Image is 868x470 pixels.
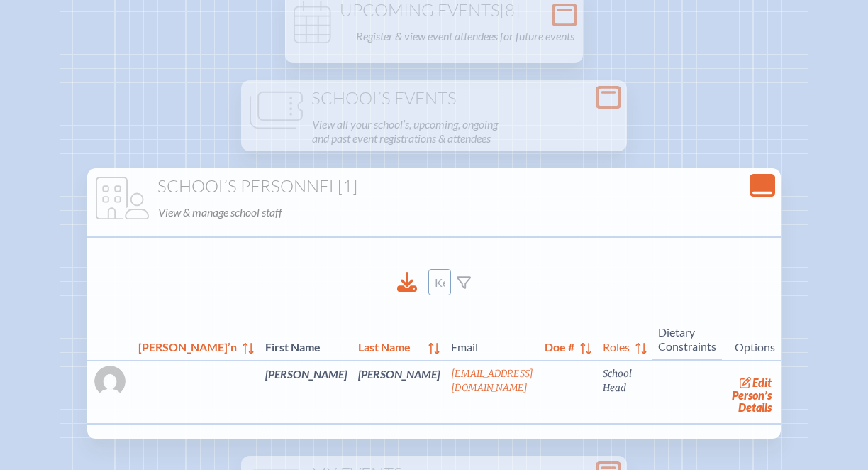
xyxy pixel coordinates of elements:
[265,337,347,354] span: First Name
[138,337,237,354] span: [PERSON_NAME]’n
[752,376,772,389] span: edit
[93,177,775,197] h1: School’s Personnel
[94,366,126,397] img: Gravatar
[352,361,445,424] td: [PERSON_NAME]
[428,269,451,295] input: Keyword Filter
[158,202,772,222] p: View & manage school staff
[658,322,716,354] span: Dietary Constraints
[728,373,775,417] a: editPerson’s Details
[603,337,630,354] span: Roles
[451,337,533,354] span: Email
[247,89,621,109] h1: School’s Events
[338,175,357,197] span: [1]
[597,361,652,424] td: School Head
[356,26,574,46] p: Register & view event attendees for future events
[312,114,618,148] p: View all your school’s, upcoming, ongoing and past event registrations & attendees
[451,368,533,394] a: [EMAIL_ADDRESS][DOMAIN_NAME]
[397,272,417,293] div: Download to CSV
[291,1,577,21] h1: Upcoming Events
[728,337,775,354] span: Options
[260,361,352,424] td: [PERSON_NAME]
[545,337,574,354] span: Doe #
[358,337,423,354] span: Last Name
